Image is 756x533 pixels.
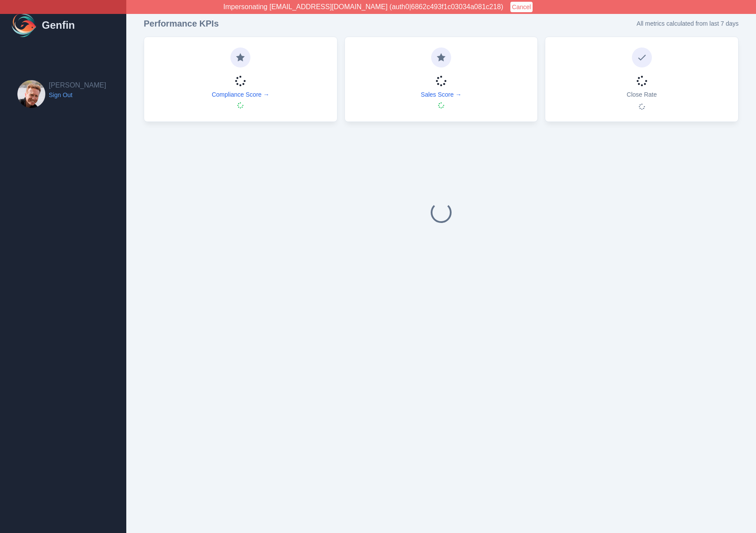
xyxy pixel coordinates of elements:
img: Brian Dunagan [17,80,45,108]
h1: Genfin [42,18,75,32]
p: All metrics calculated from last 7 days [637,19,739,28]
p: Close Rate [627,90,657,99]
a: Sales Score → [421,90,461,99]
a: Compliance Score → [212,90,269,99]
h2: [PERSON_NAME] [49,80,106,91]
button: Cancel [510,2,533,12]
h3: Performance KPIs [144,17,219,30]
a: Sign Out [49,91,106,99]
img: Logo [10,11,38,39]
